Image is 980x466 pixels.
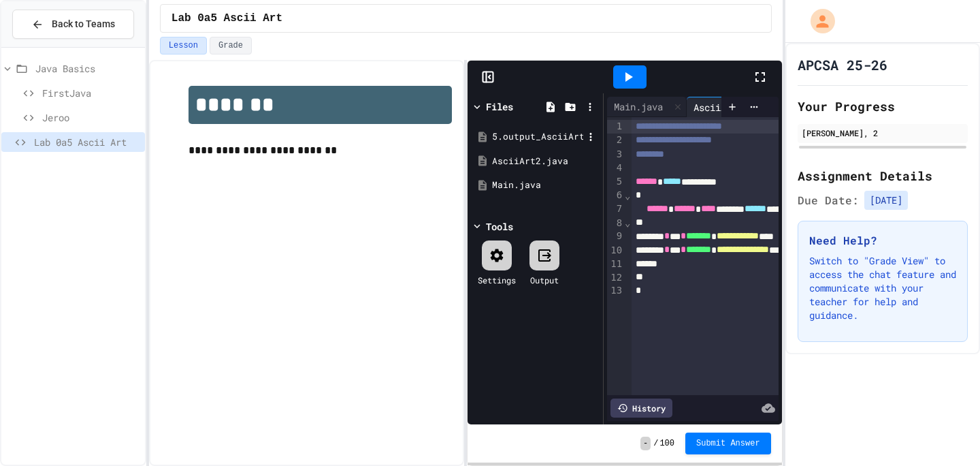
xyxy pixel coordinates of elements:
[42,86,140,100] span: FirstJava
[653,438,658,449] span: /
[798,192,859,208] span: Due Date:
[160,37,207,55] button: Lesson
[607,244,624,258] div: 10
[530,274,559,286] div: Output
[798,166,968,185] h2: Assignment Details
[798,97,968,116] h2: Your Progress
[796,5,838,37] div: My Account
[607,284,624,298] div: 13
[12,10,134,39] button: Back to Teams
[864,191,908,210] span: [DATE]
[607,230,624,243] div: 9
[624,217,631,228] span: Fold line
[52,17,115,31] span: Back to Teams
[607,217,624,230] div: 8
[607,99,670,114] div: Main.java
[802,127,964,139] div: [PERSON_NAME], 2
[607,148,624,161] div: 3
[809,254,956,322] p: Switch to "Grade View" to access the chat feature and communicate with your teacher for help and ...
[607,258,624,271] div: 11
[809,232,956,249] h3: Need Help?
[35,61,140,76] span: Java Basics
[486,99,513,114] div: Files
[687,100,777,114] div: AsciiArt2.java
[607,97,687,117] div: Main.java
[659,438,674,449] span: 100
[607,189,624,202] div: 6
[685,433,771,454] button: Submit Answer
[696,438,760,449] span: Submit Answer
[607,134,624,147] div: 2
[624,190,631,201] span: Fold line
[492,130,583,144] div: 5.output_AsciiArt3_lab_java_aplus.pdf
[210,37,252,55] button: Grade
[492,178,598,192] div: Main.java
[486,219,513,234] div: Tools
[610,399,672,418] div: History
[607,120,624,134] div: 1
[798,55,887,74] h1: APCSA 25-26
[607,202,624,216] div: 7
[34,135,140,149] span: Lab 0a5 Ascii Art
[492,155,598,168] div: AsciiArt2.java
[42,110,140,125] span: Jeroo
[640,437,651,450] span: -
[171,10,282,27] span: Lab 0a5 Ascii Art
[607,161,624,175] div: 4
[607,271,624,285] div: 12
[607,175,624,189] div: 5
[478,274,516,286] div: Settings
[687,97,794,117] div: AsciiArt2.java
